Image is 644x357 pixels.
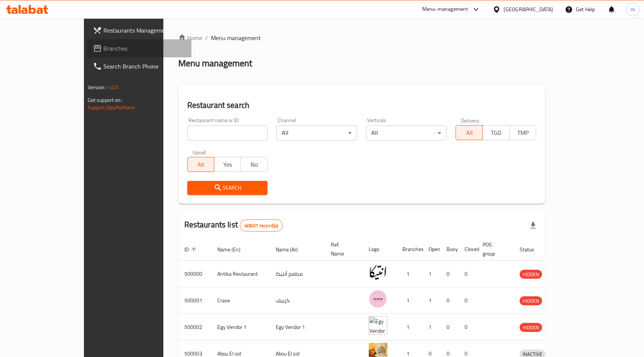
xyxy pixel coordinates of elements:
button: All [456,125,483,140]
img: Crave [369,290,387,308]
span: POS group [483,240,505,258]
td: Egy Vendor 1 [270,314,325,341]
td: Egy Vendor 1 [211,314,270,341]
div: HIDDEN [520,323,542,332]
th: Open [423,238,441,261]
img: Antika Restaurant [369,263,387,282]
span: Ref. Name [331,240,354,258]
span: Version: [88,82,106,92]
button: TGO [483,125,510,140]
span: Restaurants Management [103,26,185,35]
span: Yes [217,159,238,170]
div: HIDDEN [520,270,542,279]
th: Branches [396,238,423,261]
span: Name (En) [217,245,250,254]
span: HIDDEN [520,297,542,305]
span: Get support on: [88,95,122,105]
img: Egy Vendor 1 [369,316,387,335]
span: 1.0.0 [107,82,119,92]
td: 500002 [178,314,211,341]
nav: breadcrumb [178,33,545,42]
td: مطعم أنتيكا [270,261,325,287]
button: TMP [509,125,536,140]
td: 0 [459,287,477,314]
td: 0 [459,261,477,287]
label: Upsell [193,149,206,155]
th: Busy [441,238,459,261]
span: No [244,159,264,170]
button: Search [187,181,268,195]
td: 1 [396,314,423,341]
button: Yes [214,157,241,172]
label: Delivery [461,118,480,123]
td: Crave [211,287,270,314]
td: 1 [423,261,441,287]
span: Name (Ar) [276,245,308,254]
h2: Restaurant search [187,100,536,111]
div: [GEOGRAPHIC_DATA] [504,5,553,13]
td: 0 [441,287,459,314]
span: HIDDEN [520,270,542,279]
td: 1 [396,261,423,287]
th: Closed [459,238,477,261]
span: TMP [513,127,533,138]
td: 0 [441,314,459,341]
div: Export file [524,217,542,235]
td: 1 [423,314,441,341]
span: Branches [103,44,185,53]
span: Search [193,183,262,193]
span: TGO [486,127,507,138]
td: 1 [396,287,423,314]
a: Branches [87,39,191,57]
a: Restaurants Management [87,21,191,39]
input: Search for restaurant name or ID.. [187,125,268,140]
span: HIDDEN [520,323,542,332]
span: Menu management [211,33,261,42]
button: No [241,157,267,172]
td: 500001 [178,287,211,314]
div: All [366,125,447,140]
button: All [187,157,214,172]
td: Antika Restaurant [211,261,270,287]
a: Support.OpsPlatform [88,103,135,112]
td: 0 [459,314,477,341]
div: Total records count [240,220,283,232]
td: 1 [423,287,441,314]
th: Logo [363,238,396,261]
div: All [276,125,357,140]
span: Search Branch Phone [103,62,185,71]
li: / [205,33,208,42]
span: All [459,127,480,138]
span: m [631,5,635,13]
span: All [191,159,211,170]
td: 500000 [178,261,211,287]
h2: Restaurants list [184,219,283,232]
td: كرييف [270,287,325,314]
h2: Menu management [178,57,252,69]
div: Menu-management [422,5,468,14]
span: Status [520,245,544,254]
td: 0 [441,261,459,287]
div: HIDDEN [520,296,542,305]
a: Search Branch Phone [87,57,191,75]
span: ID [184,245,199,254]
span: 40601 record(s) [240,222,282,229]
